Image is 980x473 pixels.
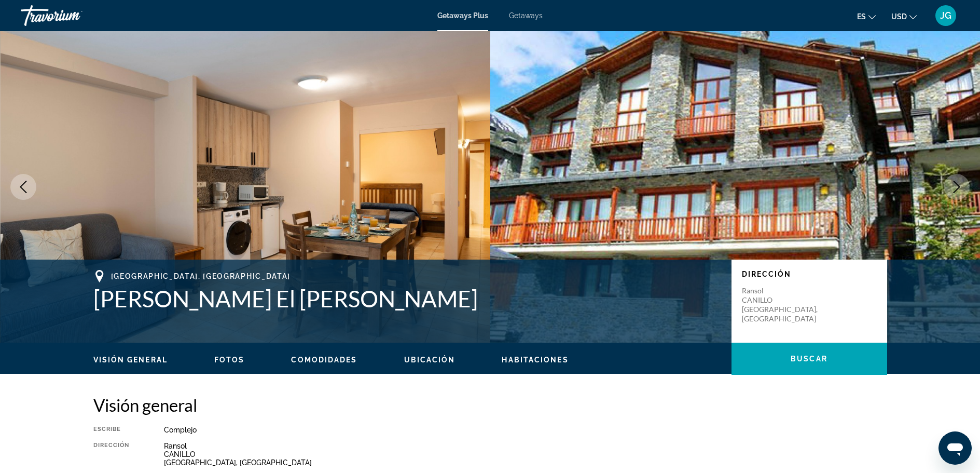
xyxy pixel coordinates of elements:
button: Fotos [214,355,245,364]
h1: [PERSON_NAME] El [PERSON_NAME] [93,285,721,312]
h2: Visión general [93,395,887,415]
a: Getaways Plus [437,11,488,20]
div: Escribe [93,426,138,434]
button: Next image [944,174,970,200]
span: Ubicación [404,356,456,364]
a: Travorium [21,2,125,29]
button: Visión general [93,355,168,364]
button: Change language [857,9,876,24]
button: Habitaciones [502,355,568,364]
span: Habitaciones [502,356,568,364]
button: Change currency [891,9,917,24]
button: Comodidades [291,355,357,364]
span: es [857,12,866,21]
div: Dirección [93,442,138,467]
button: Ubicación [404,355,456,364]
span: Visión general [93,356,168,364]
button: Buscar [731,343,887,375]
span: Buscar [791,355,827,363]
a: Getaways [509,11,543,20]
button: Previous image [10,174,36,200]
div: Ransol CANILLO [GEOGRAPHIC_DATA], [GEOGRAPHIC_DATA] [164,442,887,467]
div: Complejo [164,426,887,434]
span: Comodidades [291,356,357,364]
span: [GEOGRAPHIC_DATA], [GEOGRAPHIC_DATA] [111,272,291,280]
span: USD [891,12,907,21]
span: JG [940,10,951,21]
button: User Menu [932,5,959,26]
iframe: Botó per iniciar la finestra de missatges [938,431,972,465]
p: Dirección [742,270,877,278]
span: Fotos [214,356,245,364]
p: Ransol CANILLO [GEOGRAPHIC_DATA], [GEOGRAPHIC_DATA] [742,286,825,323]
